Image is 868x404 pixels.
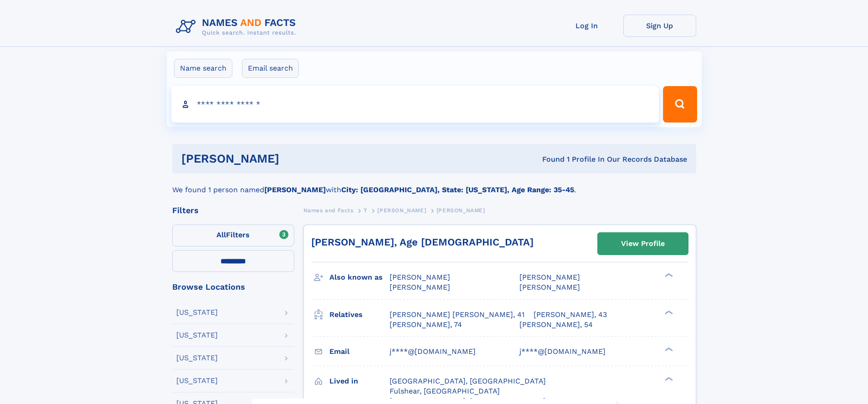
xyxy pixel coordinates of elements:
[181,153,411,164] h1: [PERSON_NAME]
[364,207,367,214] span: T
[390,320,462,330] a: [PERSON_NAME], 74
[550,15,623,37] a: Log In
[663,309,673,315] div: ❯
[390,387,500,395] span: Fulshear, [GEOGRAPHIC_DATA]
[519,273,580,281] span: [PERSON_NAME]
[172,174,696,195] div: We found 1 person named with .
[623,15,696,37] a: Sign Up
[216,230,226,239] span: All
[329,270,390,285] h3: Also known as
[377,207,426,214] span: [PERSON_NAME]
[172,15,303,39] img: Logo Names and Facts
[390,310,524,320] a: [PERSON_NAME] [PERSON_NAME], 41
[663,86,697,123] button: Search Button
[172,225,294,246] label: Filters
[437,207,485,214] span: [PERSON_NAME]
[377,205,426,216] a: [PERSON_NAME]
[172,283,294,291] div: Browse Locations
[519,320,593,330] a: [PERSON_NAME], 54
[663,272,673,278] div: ❯
[264,185,326,194] b: [PERSON_NAME]
[390,377,546,385] span: [GEOGRAPHIC_DATA], [GEOGRAPHIC_DATA]
[663,376,673,382] div: ❯
[176,377,218,384] div: [US_STATE]
[176,354,218,362] div: [US_STATE]
[598,233,688,255] a: View Profile
[171,86,659,123] input: search input
[390,273,450,281] span: [PERSON_NAME]
[390,283,450,291] span: [PERSON_NAME]
[329,373,390,389] h3: Lived in
[172,206,294,215] div: Filters
[176,309,218,316] div: [US_STATE]
[174,59,232,78] label: Name search
[621,233,665,254] div: View Profile
[534,310,607,320] a: [PERSON_NAME], 43
[663,346,673,352] div: ❯
[329,307,390,322] h3: Relatives
[519,283,580,291] span: [PERSON_NAME]
[364,205,367,216] a: T
[341,185,574,194] b: City: [GEOGRAPHIC_DATA], State: [US_STATE], Age Range: 35-45
[329,344,390,359] h3: Email
[242,59,299,78] label: Email search
[176,332,218,339] div: [US_STATE]
[303,205,354,216] a: Names and Facts
[411,154,687,164] div: Found 1 Profile In Our Records Database
[311,236,534,248] a: [PERSON_NAME], Age [DEMOGRAPHIC_DATA]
